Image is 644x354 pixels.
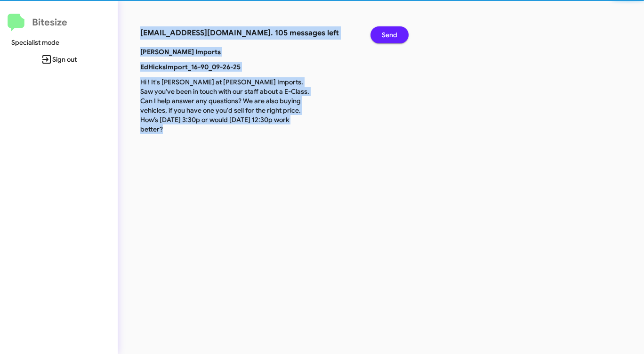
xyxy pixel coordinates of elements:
[8,51,110,68] span: Sign out
[382,26,397,43] span: Send
[8,14,67,32] a: Bitesize
[133,77,317,134] p: Hi ! It's [PERSON_NAME] at [PERSON_NAME] Imports. Saw you've been in touch with our staff about a...
[140,26,356,40] h3: [EMAIL_ADDRESS][DOMAIN_NAME]. 105 messages left
[140,48,221,56] b: [PERSON_NAME] Imports
[140,63,241,71] b: EdHicksImport_16-90_09-26-25
[370,26,409,43] button: Send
